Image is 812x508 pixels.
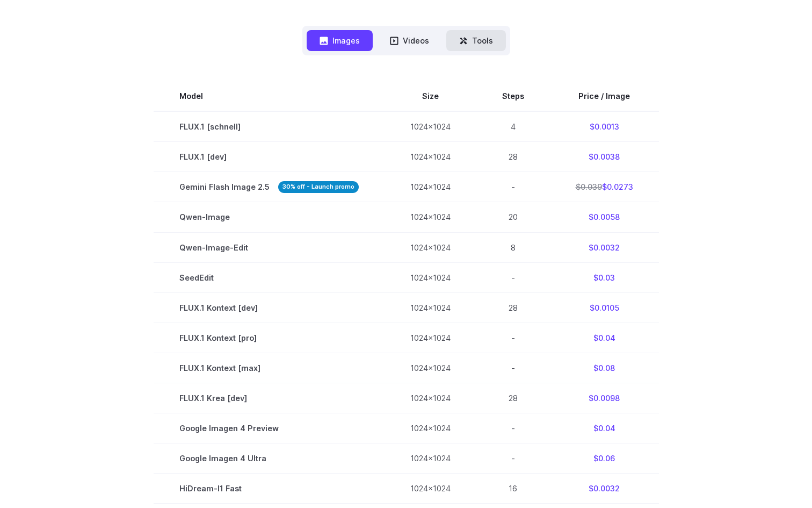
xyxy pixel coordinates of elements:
span: Gemini Flash Image 2.5 [179,181,359,193]
button: Images [307,30,373,51]
td: 20 [476,202,550,232]
td: $0.0273 [550,172,659,202]
td: FLUX.1 Kontext [pro] [154,323,385,353]
td: $0.0013 [550,111,659,142]
td: $0.0105 [550,292,659,323]
td: 28 [476,383,550,413]
td: 1024x1024 [385,262,476,292]
td: FLUX.1 Kontext [max] [154,353,385,383]
td: - [476,262,550,292]
td: - [476,413,550,443]
td: HiDream-I1 Fast [154,473,385,503]
td: 1024x1024 [385,413,476,443]
td: SeedEdit [154,262,385,292]
td: $0.06 [550,443,659,473]
td: $0.0038 [550,142,659,172]
td: 1024x1024 [385,292,476,323]
td: 8 [476,232,550,262]
td: 1024x1024 [385,323,476,353]
td: $0.03 [550,262,659,292]
td: Google Imagen 4 Preview [154,413,385,443]
td: 1024x1024 [385,142,476,172]
th: Size [385,81,476,111]
td: 1024x1024 [385,473,476,503]
td: 4 [476,111,550,142]
th: Steps [476,81,550,111]
button: Videos [377,30,442,51]
td: $0.0058 [550,202,659,232]
s: $0.039 [576,182,602,191]
td: 1024x1024 [385,443,476,473]
td: Qwen-Image [154,202,385,232]
td: - [476,323,550,353]
td: 28 [476,142,550,172]
strong: 30% off - Launch promo [278,181,359,192]
th: Price / Image [550,81,659,111]
td: FLUX.1 [dev] [154,142,385,172]
td: FLUX.1 Kontext [dev] [154,292,385,323]
th: Model [154,81,385,111]
td: - [476,172,550,202]
td: $0.0032 [550,473,659,503]
td: 1024x1024 [385,353,476,383]
td: 1024x1024 [385,111,476,142]
td: 28 [476,292,550,323]
td: 1024x1024 [385,383,476,413]
td: Qwen-Image-Edit [154,232,385,262]
td: 1024x1024 [385,232,476,262]
td: - [476,443,550,473]
td: FLUX.1 Krea [dev] [154,383,385,413]
td: Google Imagen 4 Ultra [154,443,385,473]
td: $0.04 [550,413,659,443]
button: Tools [446,30,506,51]
td: $0.04 [550,323,659,353]
td: $0.08 [550,353,659,383]
td: FLUX.1 [schnell] [154,111,385,142]
td: 1024x1024 [385,202,476,232]
td: $0.0032 [550,232,659,262]
td: - [476,353,550,383]
td: $0.0098 [550,383,659,413]
td: 1024x1024 [385,172,476,202]
td: 16 [476,473,550,503]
